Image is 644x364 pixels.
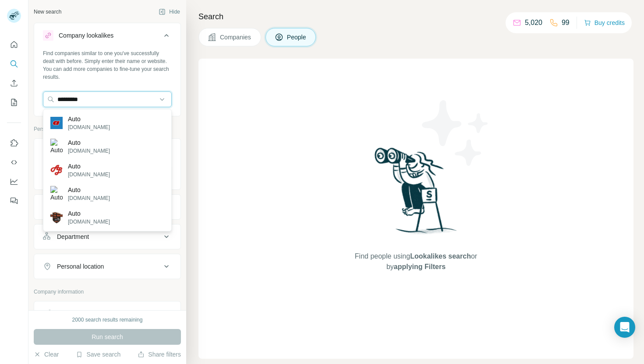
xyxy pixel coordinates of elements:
[7,174,21,189] button: Dashboard
[220,33,252,42] span: Companies
[34,8,61,16] div: New search
[416,94,495,172] img: Surfe Illustration - Stars
[68,123,110,131] p: [DOMAIN_NAME]
[34,226,180,247] button: Department
[34,125,181,133] p: Personal information
[614,317,635,338] div: Open Intercom Messenger
[371,145,462,243] img: Surfe Illustration - Woman searching with binoculars
[57,232,89,241] div: Department
[34,140,180,165] button: Job title
[584,17,625,29] button: Buy credits
[34,288,181,296] p: Company information
[72,316,143,324] div: 2000 search results remaining
[525,17,542,28] p: 5,020
[394,263,446,270] span: applying Filters
[68,185,110,194] p: Auto
[34,25,180,49] button: Company lookalikes
[68,209,110,218] p: Auto
[7,75,21,91] button: Enrich CSV
[34,256,180,277] button: Personal location
[68,194,110,202] p: [DOMAIN_NAME]
[50,211,63,224] img: Auto
[7,94,21,110] button: My lists
[34,196,180,217] button: Seniority
[34,303,180,324] button: Company
[7,154,21,170] button: Use Surfe API
[68,115,110,123] p: Auto
[287,33,307,42] span: People
[43,49,172,81] div: Find companies similar to one you've successfully dealt with before. Simply enter their name or w...
[34,350,59,359] button: Clear
[76,350,120,359] button: Save search
[50,139,63,154] img: Auto
[59,31,113,40] div: Company lookalikes
[57,309,83,318] div: Company
[410,252,471,260] span: Lookalikes search
[68,162,110,171] p: Auto
[50,164,63,176] img: Auto
[68,171,110,178] p: [DOMAIN_NAME]
[138,350,181,359] button: Share filters
[562,17,570,28] p: 99
[7,56,21,72] button: Search
[57,262,104,271] div: Personal location
[152,5,186,18] button: Hide
[68,218,110,226] p: [DOMAIN_NAME]
[7,37,21,52] button: Quick start
[198,10,633,23] h4: Search
[50,117,63,129] img: Auto
[7,193,21,209] button: Feedback
[346,251,486,272] span: Find people using or by
[50,186,63,202] img: Auto
[68,138,110,147] p: Auto
[68,147,110,155] p: [DOMAIN_NAME]
[7,135,21,151] button: Use Surfe on LinkedIn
